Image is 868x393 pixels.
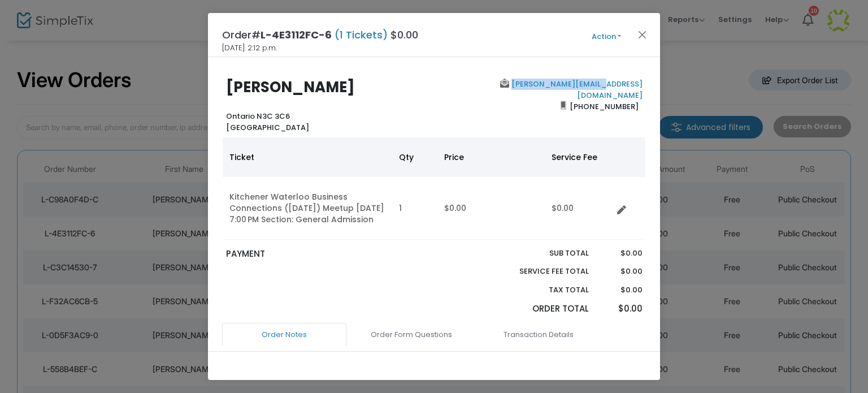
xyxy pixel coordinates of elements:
a: [PERSON_NAME][EMAIL_ADDRESS][DOMAIN_NAME] [509,79,643,101]
p: Service Fee Total [493,266,589,277]
p: Tax Total [493,284,589,296]
span: [PHONE_NUMBER] [566,97,643,115]
td: $0.00 [545,177,613,240]
a: Referral Notes [352,346,476,369]
td: Kitchener Waterloo Business Connections ([DATE]) Meetup [DATE] 7:00 PM Section: General Admission [223,177,392,240]
span: [DATE] 2:12 p.m. [222,42,277,54]
a: Order Form Questions [349,323,474,347]
button: Action [572,31,640,43]
td: 1 [392,177,437,240]
th: Ticket [223,137,392,177]
th: Qty [392,137,437,177]
p: $0.00 [600,284,642,296]
p: $0.00 [600,248,642,259]
a: Admission Details [225,346,349,369]
b: [PERSON_NAME] [226,77,355,97]
p: Order Total [493,303,589,316]
b: Ontario N3C 3C6 [GEOGRAPHIC_DATA] [226,111,309,133]
p: Sub total [493,248,589,259]
h4: Order# $0.00 [222,27,418,42]
p: $0.00 [600,266,642,277]
td: $0.00 [437,177,545,240]
a: Transaction Details [476,323,601,347]
th: Service Fee [545,137,613,177]
p: PAYMENT [226,248,429,261]
button: Close [635,27,650,42]
th: Price [437,137,545,177]
div: Data table [223,137,645,240]
a: Order Notes [222,323,346,347]
p: $0.00 [600,303,642,316]
span: (1 Tickets) [332,28,390,42]
span: L-4E3112FC-6 [261,28,332,42]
